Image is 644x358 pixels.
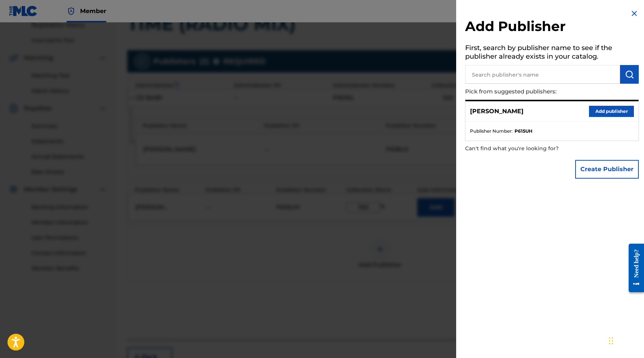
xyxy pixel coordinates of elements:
button: Create Publisher [575,160,639,179]
span: Publisher Number : [470,128,513,135]
p: [PERSON_NAME] [470,107,524,116]
div: Drag [609,330,613,352]
h5: First, search by publisher name to see if the publisher already exists in your catalog. [465,41,639,65]
iframe: Resource Center [623,238,644,298]
button: Add publisher [589,106,634,117]
iframe: Chat Widget [607,322,644,358]
p: Pick from suggested publishers: [465,84,596,100]
span: Member [80,7,106,15]
p: Can't find what you're looking for? [465,141,596,156]
input: Search publisher's name [465,65,620,84]
img: Search Works [625,70,634,79]
h2: Add Publisher [465,18,639,37]
strong: P615UH [515,128,532,135]
img: Top Rightsholder [67,7,76,16]
img: MLC Logo [9,6,38,16]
